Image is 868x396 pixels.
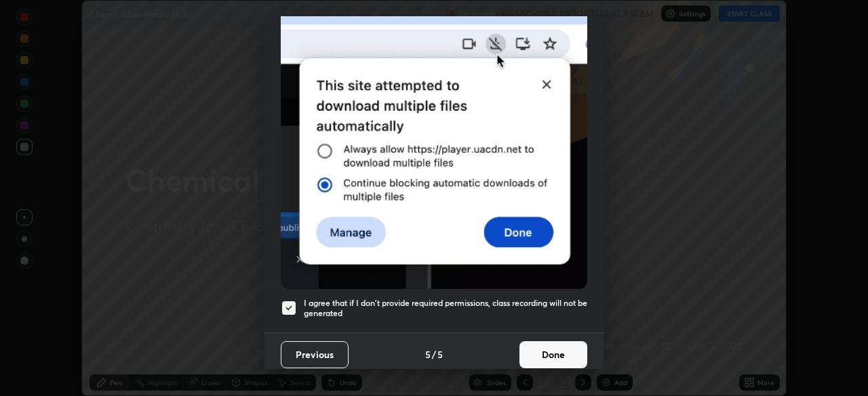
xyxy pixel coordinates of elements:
[519,341,587,368] button: Done
[432,347,436,361] h4: /
[304,298,587,319] h5: I agree that if I don't provide required permissions, class recording will not be generated
[437,347,443,361] h4: 5
[425,347,431,361] h4: 5
[281,341,349,368] button: Previous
